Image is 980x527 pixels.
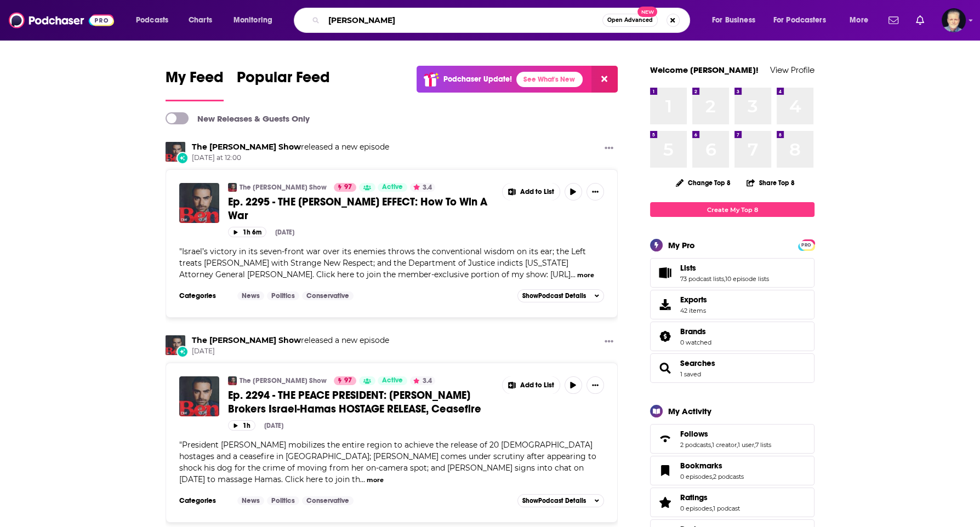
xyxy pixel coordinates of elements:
a: 1 podcast [713,505,740,512]
a: The [PERSON_NAME] Show [240,183,327,192]
span: , [711,441,712,449]
a: View Profile [770,65,814,75]
button: Change Top 8 [669,176,737,190]
span: Ep. 2295 - THE [PERSON_NAME] EFFECT: How To Win A War [228,195,487,222]
button: 1h [228,420,255,431]
a: Conservative [302,496,354,505]
a: Popular Feed [237,68,330,101]
a: 0 episodes [680,473,712,480]
span: Israel’s victory in its seven-front war over its enemies throws the conventional wisdom on its ea... [179,247,586,279]
span: For Podcasters [773,13,826,28]
span: Searches [650,353,814,383]
button: 3.4 [410,376,435,385]
span: Ratings [680,492,708,502]
button: 1h 6m [228,227,266,237]
button: open menu [128,12,183,29]
a: Politics [267,291,299,300]
button: Show More Button [586,376,604,394]
a: Searches [654,360,676,376]
a: Ratings [654,495,676,510]
span: 97 [344,182,352,193]
span: Lists [680,263,696,273]
a: The [PERSON_NAME] Show [240,376,327,385]
span: , [712,505,713,512]
a: Ep. 2295 - THE TRUMP EFFECT: How To Win A War [179,183,219,223]
span: Brands [650,322,814,351]
a: 1 user [738,441,754,449]
div: My Activity [668,406,711,416]
button: Show More Button [586,183,604,201]
div: New Episode [176,346,189,358]
a: Bookmarks [654,463,676,478]
span: Lists [650,258,814,288]
span: [DATE] [192,347,389,356]
a: Welcome [PERSON_NAME]! [650,65,759,75]
div: New Episode [176,152,189,164]
span: Ep. 2294 - THE PEACE PRESIDENT: [PERSON_NAME] Brokers Israel-Hamas HOSTAGE RELEASE, Ceasefire [228,388,481,416]
a: The Ben Shapiro Show [192,335,301,345]
img: The Ben Shapiro Show [228,183,237,192]
button: Show More Button [600,335,618,349]
span: Monitoring [233,13,272,28]
a: 0 episodes [680,505,712,512]
span: 42 items [680,307,707,314]
a: See What's New [516,72,583,87]
span: Follows [680,429,708,439]
a: 97 [334,376,356,385]
a: Show notifications dropdown [884,11,903,30]
h3: released a new episode [192,335,389,346]
h3: Categories [179,291,229,300]
div: My Pro [668,240,695,250]
a: Podchaser - Follow, Share and Rate Podcasts [9,10,114,31]
span: New [637,7,657,17]
button: Show More Button [503,376,560,394]
button: open menu [842,12,882,29]
a: Politics [267,496,299,505]
img: The Ben Shapiro Show [166,142,185,162]
a: Ep. 2294 - THE PEACE PRESIDENT: Trump Brokers Israel-Hamas HOSTAGE RELEASE, Ceasefire [179,376,219,416]
button: ShowPodcast Details [517,289,604,302]
img: The Ben Shapiro Show [228,376,237,385]
a: Ratings [680,492,740,502]
img: The Ben Shapiro Show [166,335,185,355]
span: , [754,441,755,449]
a: Charts [181,12,219,29]
a: Lists [680,263,769,273]
a: Exports [650,290,814,319]
a: Brands [680,326,711,336]
span: Show Podcast Details [522,497,586,505]
button: Open AdvancedNew [602,14,658,27]
a: Lists [654,265,676,280]
span: More [850,13,868,28]
span: , [737,441,738,449]
a: Follows [680,429,771,439]
button: Share Top 8 [746,172,795,193]
a: 73 podcast lists [680,275,724,283]
span: Show Podcast Details [522,292,586,300]
a: Create My Top 8 [650,202,814,217]
a: 7 lists [755,441,771,449]
a: 0 watched [680,339,711,346]
span: Active [382,182,403,193]
span: Charts [189,13,212,28]
span: For Business [712,13,755,28]
p: Podchaser Update! [443,75,512,84]
input: Search podcasts, credits, & more... [324,12,602,29]
span: ... [360,474,365,484]
span: 97 [344,375,352,386]
a: News [237,291,264,300]
h3: released a new episode [192,142,389,152]
button: ShowPodcast Details [517,494,604,507]
span: Exports [654,297,676,312]
span: Open Advanced [607,18,653,23]
button: open menu [226,12,287,29]
span: My Feed [166,68,224,93]
a: Searches [680,358,715,368]
button: open menu [704,12,769,29]
span: Add to List [520,188,554,196]
span: PRO [800,241,813,249]
span: " [179,247,586,279]
a: 2 podcasts [713,473,744,480]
